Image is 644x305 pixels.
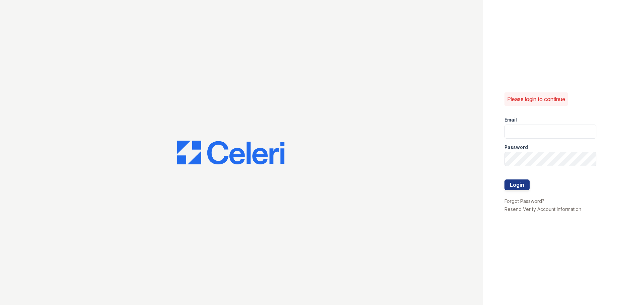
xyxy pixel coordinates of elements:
button: Login [504,179,530,190]
a: Forgot Password? [504,198,544,204]
label: Password [504,144,528,151]
a: Resend Verify Account Information [504,206,581,212]
img: CE_Logo_Blue-a8612792a0a2168367f1c8372b55b34899dd931a85d93a1a3d3e32e68fde9ad4.png [177,141,284,165]
label: Email [504,117,517,123]
p: Please login to continue [507,95,565,103]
